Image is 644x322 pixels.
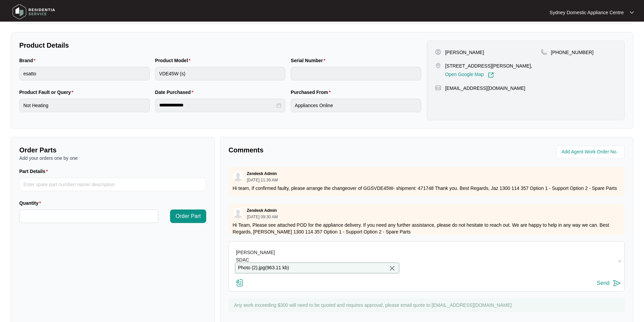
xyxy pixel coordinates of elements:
p: Product Details [19,41,421,50]
img: user.svg [233,208,243,218]
p: [DATE] 11:39 AM [247,178,278,182]
img: user-pin [435,49,441,55]
p: Sydney Domestic Appliance Centre [550,9,624,16]
input: Purchased From [291,99,421,112]
p: Comments [229,145,422,155]
img: map-pin [541,49,547,55]
img: residentia service logo [10,2,57,22]
label: Date Purchased [155,89,196,96]
label: Product Fault or Query [19,89,76,96]
img: close [388,264,396,272]
input: Quantity [20,210,158,223]
img: map-pin [435,63,441,69]
button: Order Part [170,209,206,223]
input: Product Fault or Query [19,99,150,112]
input: Date Purchased [159,102,276,109]
button: Send [597,279,621,288]
textarea: Hi Team. JOB DESCRIPTION: Not heating **** I have sent the replacement unit directly to your addr... [232,245,621,263]
img: send-icon.svg [613,279,621,287]
img: file-attachment-doc.svg [236,279,244,287]
p: [PERSON_NAME] [445,49,484,56]
p: Hi team, If confirmed faulty, please arrange the changeover of GGSVDE45W- shipment: 471748 Thank ... [233,185,621,192]
img: map-pin [435,85,441,91]
img: dropdown arrow [630,11,634,14]
p: Order Parts [19,145,206,155]
label: Purchased From [291,89,333,96]
p: Zendesk Admin [247,208,277,213]
p: Hi Team, Please see attached POD for the appliance delivery. If you need any further assistance, ... [233,222,621,235]
p: [PHONE_NUMBER] [551,49,594,56]
label: Product Model [155,57,193,64]
label: Serial Number [291,57,328,64]
input: Brand [19,67,150,80]
span: Order Part [175,212,201,220]
label: Brand [19,57,38,64]
p: [DATE] 09:30 AM [247,215,278,219]
div: Send [597,280,610,286]
input: Product Model [155,67,286,80]
p: Add your orders one by one [19,155,206,162]
img: user.svg [233,171,243,181]
p: Any work exceeding $300 will need to be quoted and requires approval, please email quote to [EMAI... [234,302,621,308]
p: [STREET_ADDRESS][PERSON_NAME], [445,63,532,69]
p: Zendesk Admin [247,171,277,176]
input: Part Details [19,178,206,191]
img: Link-External [488,72,494,78]
label: Part Details [19,168,51,175]
a: Open Google Map [445,72,494,78]
p: Photo (2).jpg ( 963.11 kb ) [238,264,289,272]
p: [EMAIL_ADDRESS][DOMAIN_NAME] [445,85,525,92]
label: Quantity [19,200,44,206]
input: Add Agent Work Order No. [562,148,621,156]
input: Serial Number [291,67,421,80]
